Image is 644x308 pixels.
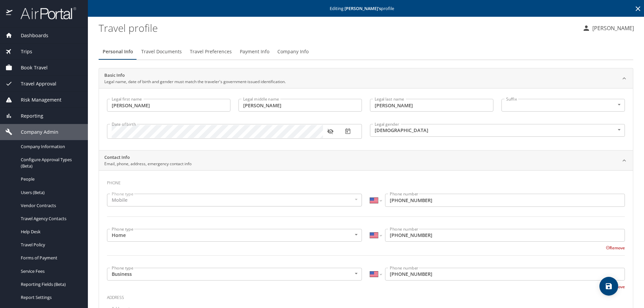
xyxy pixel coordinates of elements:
span: Book Travel [12,64,48,71]
h1: Travel profile [99,17,577,38]
span: Trips [12,48,32,55]
button: [PERSON_NAME] [580,22,637,34]
span: Service Fees [21,268,80,274]
p: Legal name, date of birth and gender must match the traveler's government-issued identification. [104,79,286,85]
span: Reporting [12,112,43,120]
div: Basic InfoLegal name, date of birth and gender must match the traveler's government-issued identi... [99,88,633,150]
h2: Contact Info [104,154,192,161]
div: Home [107,229,362,242]
span: Help Desk [21,229,80,235]
span: Dashboards [12,32,48,39]
span: Company Information [21,143,80,150]
span: Travel Approval [12,80,56,87]
button: Remove [606,245,625,251]
div: Business [107,268,362,281]
span: Report Settings [21,294,80,301]
span: Travel Policy [21,242,80,248]
p: Editing profile [90,6,642,11]
h3: Address [107,290,625,302]
img: airportal-logo.png [13,7,76,20]
span: People [21,176,80,182]
span: Travel Documents [141,48,182,56]
span: Payment Info [240,48,269,56]
span: Users (Beta) [21,189,80,196]
div: ​ [501,99,625,112]
span: Forms of Payment [21,255,80,261]
p: Email, phone, address, emergency contact info [104,161,192,167]
span: Company Admin [12,128,58,136]
div: Profile [99,44,633,60]
div: Mobile [107,194,362,206]
span: Vendor Contracts [21,202,80,209]
span: Risk Management [12,96,61,104]
h2: Basic Info [104,72,286,79]
strong: [PERSON_NAME] 's [344,5,381,11]
div: Contact InfoEmail, phone, address, emergency contact info [99,150,633,171]
span: Travel Preferences [190,48,232,56]
span: Personal Info [103,48,133,56]
div: Basic InfoLegal name, date of birth and gender must match the traveler's government-issued identi... [99,68,633,88]
h3: Phone [107,176,625,187]
div: [DEMOGRAPHIC_DATA] [370,124,625,137]
img: icon-airportal.png [6,7,13,20]
span: Company Info [277,48,309,56]
button: save [599,277,618,296]
p: [PERSON_NAME] [590,24,634,32]
span: Configure Approval Types (Beta) [21,157,80,169]
span: Travel Agency Contacts [21,215,80,222]
span: Reporting Fields (Beta) [21,281,80,288]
